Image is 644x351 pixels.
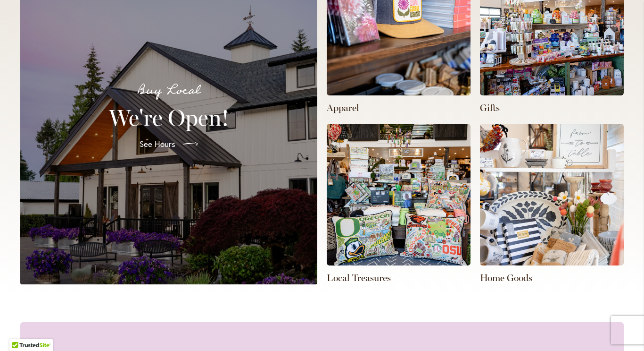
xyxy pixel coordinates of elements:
[132,131,206,157] a: See Hours
[327,101,471,114] p: Apparel
[480,124,624,265] img: springgiftshop-62.jpg
[32,81,306,101] p: Buy Local
[480,271,624,284] p: Home Goods
[327,124,471,265] img: springgiftshop-28-1.jpg
[327,271,471,284] p: Local Treasures
[480,101,624,114] p: Gifts
[32,104,306,131] h2: We're Open!
[140,138,175,150] span: See Hours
